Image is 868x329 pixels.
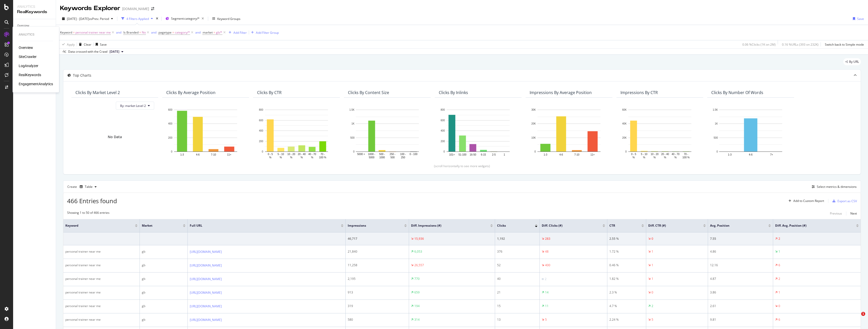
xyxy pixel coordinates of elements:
[559,153,563,156] text: 4-6
[190,223,333,228] span: Full URL
[75,29,111,36] span: personal trainer near me
[715,123,718,125] text: 1K
[711,107,790,160] svg: A chart.
[19,45,33,50] a: Overview
[290,156,292,159] text: %
[414,290,420,295] div: 659
[190,290,222,295] a: [URL][DOMAIN_NAME]
[67,17,89,21] span: [DATE] - [DATE]
[609,317,644,322] div: 2.24 %
[368,153,375,156] text: 1000 -
[652,236,653,241] div: 0
[119,15,155,23] button: 4 Filters Applied
[414,249,422,254] div: 6,053
[545,249,549,254] div: 48
[68,49,107,54] div: Data crossed with the Crawl
[73,73,91,78] div: Top Charts
[778,277,780,281] div: 2
[545,263,550,267] div: 400
[823,40,864,48] button: Switch back to Simple mode
[830,197,857,205] button: Export as CSV
[850,211,857,216] div: Next
[530,107,608,160] div: A chart.
[348,223,396,228] span: Impressions
[545,236,550,241] div: 283
[713,108,718,111] text: 1.5K
[651,153,659,156] text: 10 - 20
[357,153,365,156] text: 5000 +
[348,107,427,160] svg: A chart.
[100,42,107,47] div: Save
[116,102,154,110] button: By: market Level 2
[17,4,52,9] div: Analytics
[94,40,107,48] button: Save
[530,90,592,95] div: Impressions By Average Position
[190,249,222,254] a: [URL][DOMAIN_NAME]
[414,236,424,241] div: 15,936
[17,23,52,28] a: Overview
[269,156,272,159] text: %
[259,129,263,132] text: 400
[609,223,634,228] span: CTR
[280,156,282,159] text: %
[142,317,186,322] div: gb
[67,197,117,205] span: 466 Entries found
[268,153,273,156] text: 0 - 5
[778,249,780,254] div: 1
[648,223,696,228] span: Diff. CTR (#)
[166,107,245,160] svg: A chart.
[609,290,644,295] div: 2.3 %
[531,108,536,111] text: 30K
[298,153,306,156] text: 20 - 40
[180,153,184,156] text: 1-3
[155,16,159,21] div: times
[545,277,547,281] div: 2
[19,72,41,77] a: RealKeywords
[710,317,771,322] div: 9.81
[19,63,38,68] div: LogAnalyzer
[17,9,52,15] div: RealKeywords
[778,317,780,322] div: 6
[65,290,138,295] div: personal trainer near me
[217,17,240,21] div: Keyword Groups
[782,42,819,47] div: 0.16 % URLs ( 393 on 232K )
[622,123,627,125] text: 40K
[439,90,468,95] div: Clicks By Inlinks
[67,183,99,191] div: Create
[60,4,120,13] div: Keywords Explorer
[711,90,763,95] div: Clicks By Number Of Words
[531,136,536,139] text: 10K
[684,153,688,156] text: 70 -
[17,23,29,28] div: Overview
[710,236,771,241] div: 7.55
[778,304,780,308] div: 0
[414,317,420,322] div: 314
[190,317,222,322] a: [URL][DOMAIN_NAME]
[544,153,547,156] text: 1-3
[203,30,213,35] span: market
[308,153,316,156] text: 40 - 70
[249,29,279,36] button: Add Filter Group
[410,153,418,156] text: 0 - 100
[443,150,445,153] text: 0
[411,223,483,228] span: Diff. Impressions (#)
[348,317,406,322] div: 580
[742,42,776,47] div: 0.06 % Clicks ( 1K on 2M )
[793,199,824,202] div: Add to Custom Report
[620,107,699,160] svg: A chart.
[195,30,201,35] button: and
[716,150,718,153] text: 0
[400,153,406,156] text: 100 -
[116,30,121,35] div: and
[497,249,537,254] div: 376
[78,183,99,191] button: Table
[171,150,172,153] text: 0
[168,108,172,111] text: 600
[825,42,864,47] div: Switch back to Simple mode
[85,185,93,188] div: Table
[348,249,406,254] div: 21,840
[631,153,636,156] text: 0 - 5
[441,119,445,122] text: 600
